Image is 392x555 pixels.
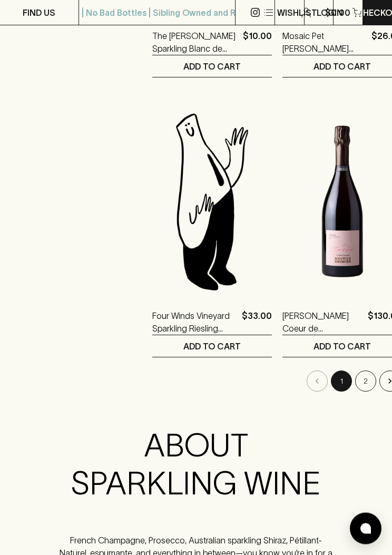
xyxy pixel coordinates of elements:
[242,310,272,335] p: $33.00
[331,371,352,392] button: page 1
[152,30,239,55] a: The [PERSON_NAME] Sparkling Blanc de Blancs NV 200ml PICCOLO
[152,336,272,357] button: ADD TO CART
[282,30,367,55] a: Mosaic Pet [PERSON_NAME] 2022
[355,371,376,392] button: Go to page 2
[313,340,371,353] p: ADD TO CART
[243,30,272,55] p: $10.00
[360,523,371,534] img: bubble-icon
[183,340,241,353] p: ADD TO CART
[59,427,334,503] h2: ABOUT SPARKLING WINE
[152,110,272,294] img: Blackhearts & Sparrows Man
[152,310,238,335] a: Four Winds Vineyard Sparkling Riesling 2023
[317,6,343,19] p: Login
[183,61,241,73] p: ADD TO CART
[282,310,364,335] a: [PERSON_NAME] Coeur de [PERSON_NAME] [PERSON_NAME] NV
[23,6,55,19] p: FIND US
[313,61,371,73] p: ADD TO CART
[277,6,317,19] p: Wishlist
[152,56,272,77] button: ADD TO CART
[325,6,350,19] p: $0.00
